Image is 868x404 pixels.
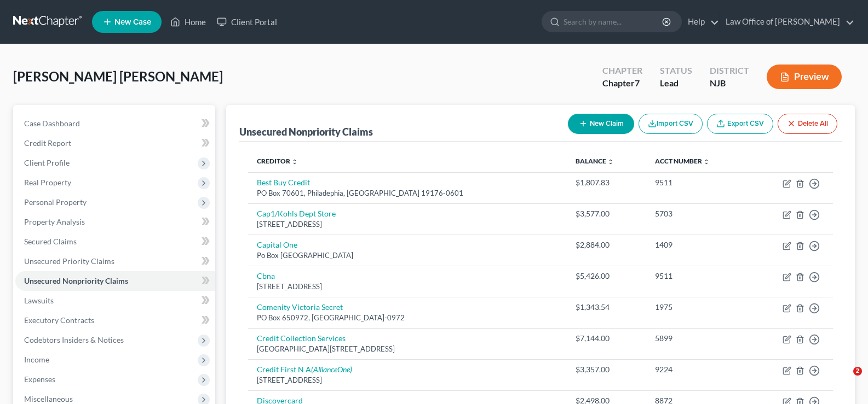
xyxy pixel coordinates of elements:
div: 9511 [655,177,740,188]
a: Credit Collection Services [257,333,346,343]
a: Capital One [257,240,297,249]
span: Miscellaneous [24,394,73,403]
span: Codebtors Insiders & Notices [24,335,124,344]
div: PO Box 650972, [GEOGRAPHIC_DATA]-0972 [257,313,558,323]
iframe: Intercom live chat [831,367,857,393]
div: [GEOGRAPHIC_DATA][STREET_ADDRESS] [257,344,558,354]
div: $7,144.00 [576,333,637,344]
a: Secured Claims [15,232,215,251]
a: Balance unfold_more [576,157,614,165]
div: $1,807.83 [576,177,637,188]
div: [STREET_ADDRESS] [257,282,558,292]
i: unfold_more [607,159,614,165]
a: Best Buy Credit [257,178,310,187]
span: Case Dashboard [24,119,80,128]
div: 5703 [655,208,740,219]
span: Lawsuits [24,296,54,305]
div: NJB [710,77,749,90]
div: Po Box [GEOGRAPHIC_DATA] [257,250,558,261]
div: District [710,65,749,77]
a: Credit Report [15,133,215,153]
div: 9224 [655,364,740,375]
div: $1,343.54 [576,302,637,313]
div: $5,426.00 [576,271,637,282]
a: Lawsuits [15,291,215,311]
div: Lead [660,77,692,90]
a: Law Office of [PERSON_NAME] [720,12,854,32]
span: [PERSON_NAME] [PERSON_NAME] [13,68,223,84]
div: Chapter [602,65,642,77]
span: New Case [114,18,151,26]
div: 1409 [655,239,740,250]
span: Credit Report [24,138,71,148]
div: 5899 [655,333,740,344]
button: New Claim [568,114,634,134]
a: Home [165,12,211,32]
i: unfold_more [703,159,710,165]
span: Client Profile [24,158,70,167]
i: unfold_more [291,159,298,165]
span: Unsecured Priority Claims [24,256,114,266]
a: Case Dashboard [15,114,215,133]
span: Property Analysis [24,217,85,226]
button: Import CSV [639,114,703,134]
div: Status [660,65,692,77]
span: Secured Claims [24,237,77,246]
div: 9511 [655,271,740,282]
div: 1975 [655,302,740,313]
a: Client Portal [211,12,283,32]
input: Search by name... [564,11,664,32]
button: Preview [767,65,842,89]
span: Executory Contracts [24,315,94,325]
div: Chapter [602,77,642,90]
a: Cbna [257,271,275,280]
a: Unsecured Nonpriority Claims [15,271,215,291]
div: [STREET_ADDRESS] [257,219,558,230]
span: 7 [635,78,640,88]
a: Export CSV [707,114,773,134]
a: Credit First N A(AllianceOne) [257,365,352,374]
div: PO Box 70601, Philadephia, [GEOGRAPHIC_DATA] 19176-0601 [257,188,558,198]
a: Comenity Victoria Secret [257,302,343,312]
div: $3,357.00 [576,364,637,375]
span: Real Property [24,178,71,187]
div: [STREET_ADDRESS] [257,375,558,385]
span: Personal Property [24,197,87,207]
button: Delete All [778,114,837,134]
a: Property Analysis [15,212,215,232]
a: Executory Contracts [15,311,215,330]
span: Income [24,355,49,364]
div: Unsecured Nonpriority Claims [239,125,373,138]
a: Creditor unfold_more [257,157,298,165]
div: $2,884.00 [576,239,637,250]
i: (AllianceOne) [311,365,352,374]
a: Acct Number unfold_more [655,157,710,165]
div: $3,577.00 [576,208,637,219]
a: Cap1/Kohls Dept Store [257,209,336,218]
span: Unsecured Nonpriority Claims [24,276,128,285]
span: 2 [853,367,862,376]
a: Help [682,12,719,32]
a: Unsecured Priority Claims [15,251,215,271]
span: Expenses [24,374,55,384]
